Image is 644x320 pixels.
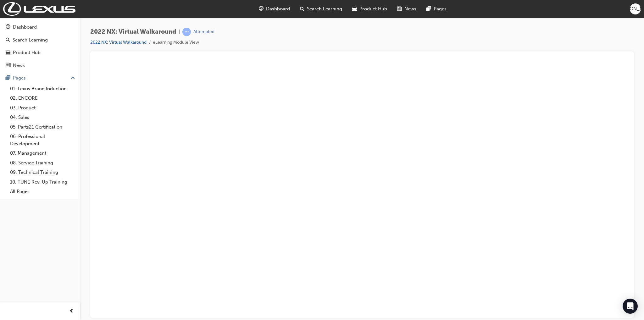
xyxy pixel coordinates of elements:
span: pages-icon [6,75,10,81]
button: Pages [3,72,78,84]
li: eLearning Module View [153,39,199,46]
span: search-icon [6,37,10,43]
a: All Pages [8,187,78,196]
div: Dashboard [13,24,37,31]
div: Open Intercom Messenger [623,299,638,314]
div: Attempted [193,29,214,35]
span: car-icon [352,5,357,13]
a: 07. Management [8,148,78,158]
a: Dashboard [3,21,78,33]
span: Pages [434,5,447,13]
a: search-iconSearch Learning [295,3,347,15]
span: Search Learning [307,5,342,13]
a: 02. ENCORE [8,93,78,103]
span: News [404,5,416,13]
span: learningRecordVerb_ATTEMPT-icon [182,28,191,36]
button: DashboardSearch LearningProduct HubNews [3,20,78,72]
div: News [13,62,25,69]
span: 2022 NX: Virtual Walkaround [90,28,176,36]
img: Trak [3,2,75,16]
span: Dashboard [266,5,290,13]
a: 10. TUNE Rev-Up Training [8,177,78,187]
a: 06. Professional Development [8,132,78,148]
button: [PERSON_NAME] [630,3,641,14]
span: pages-icon [426,5,431,13]
span: news-icon [397,5,402,13]
span: guage-icon [6,25,10,30]
a: News [3,60,78,71]
a: pages-iconPages [421,3,452,15]
a: 04. Sales [8,113,78,122]
a: 05. Parts21 Certification [8,122,78,132]
span: Product Hub [359,5,387,13]
div: Search Learning [13,36,48,44]
span: up-icon [71,74,75,82]
a: guage-iconDashboard [254,3,295,15]
span: search-icon [300,5,304,13]
span: news-icon [6,63,10,69]
span: | [179,28,180,36]
span: car-icon [6,50,10,56]
a: 01. Lexus Brand Induction [8,84,78,94]
a: 09. Technical Training [8,168,78,177]
a: 03. Product [8,103,78,113]
a: car-iconProduct Hub [347,3,392,15]
a: 08. Service Training [8,158,78,168]
a: Search Learning [3,34,78,46]
a: 2022 NX: Virtual Walkaround [90,40,147,45]
a: news-iconNews [392,3,421,15]
a: Product Hub [3,47,78,58]
span: prev-icon [69,307,74,315]
span: guage-icon [259,5,264,13]
div: Product Hub [13,49,41,56]
div: Pages [13,74,26,82]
